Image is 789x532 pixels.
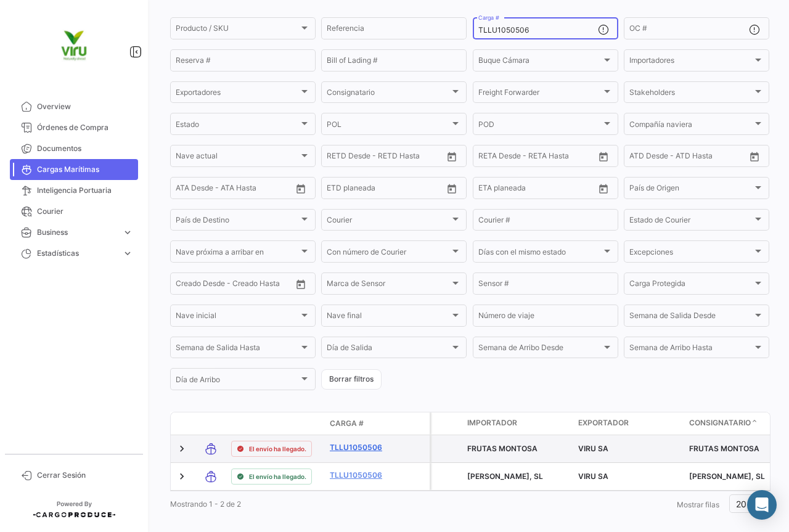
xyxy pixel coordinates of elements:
[629,58,753,67] span: Importadores
[747,490,777,520] div: Abrir Intercom Messenger
[10,159,138,180] a: Cargas Marítimas
[509,153,565,162] input: Hasta
[195,419,226,428] datatable-header-cell: Modo de Transporte
[222,186,277,194] input: ATA Hasta
[176,313,299,322] span: Nave inicial
[677,153,732,162] input: ATD Hasta
[509,186,565,194] input: Hasta
[170,499,241,509] span: Mostrando 1 - 2 de 2
[122,227,133,238] span: expand_more
[478,58,602,67] span: Buque Cámara
[176,26,299,35] span: Producto / SKU
[321,369,382,390] button: Borrar filtros
[37,227,117,238] span: Business
[327,121,450,130] span: POL
[176,470,188,483] a: Expand/Collapse Row
[745,147,764,166] button: Open calendar
[176,90,299,99] span: Exportadores
[330,418,364,429] span: Carga #
[629,90,753,99] span: Stakeholders
[467,444,538,453] span: FRUTAS MONTOSA
[629,313,753,322] span: Semana de Salida Desde
[10,180,138,201] a: Inteligencia Portuaria
[578,417,629,428] span: Exportador
[176,186,213,194] input: ATA Desde
[37,122,133,133] span: Órdenes de Compra
[10,117,138,138] a: Órdenes de Compra
[176,153,299,162] span: Nave actual
[462,412,573,435] datatable-header-cell: Importador
[249,472,306,481] span: El envío ha llegado.
[327,90,450,99] span: Consignatario
[578,444,608,453] span: VIRU SA
[736,499,746,509] span: 20
[578,472,608,481] span: VIRU SA
[443,147,461,166] button: Open calendar
[677,500,719,509] span: Mostrar filas
[629,281,753,290] span: Carga Protegida
[292,179,310,198] button: Open calendar
[358,153,413,162] input: Hasta
[176,250,299,258] span: Nave próxima a arribar en
[689,472,765,481] span: REYES GUTIERREZ, SL
[629,121,753,130] span: Compañía naviera
[122,248,133,259] span: expand_more
[37,164,133,175] span: Cargas Marítimas
[478,250,602,258] span: Días con el mismo estado
[176,121,299,130] span: Estado
[327,313,450,322] span: Nave final
[478,186,501,194] input: Desde
[431,412,462,435] datatable-header-cell: Carga Protegida
[594,147,613,166] button: Open calendar
[478,345,602,354] span: Semana de Arribo Desde
[234,281,289,290] input: Creado Hasta
[327,250,450,258] span: Con número de Courier
[37,248,117,259] span: Estadísticas
[43,15,105,76] img: viru.png
[629,218,753,226] span: Estado de Courier
[467,472,543,481] span: REYES GUTIERREZ, SL
[327,345,450,354] span: Día de Salida
[37,470,133,481] span: Cerrar Sesión
[327,153,349,162] input: Desde
[226,419,325,428] datatable-header-cell: Estado de Envio
[37,143,133,154] span: Documentos
[327,281,450,290] span: Marca de Sensor
[176,377,299,386] span: Día de Arribo
[467,417,517,428] span: Importador
[478,153,501,162] input: Desde
[358,186,413,194] input: Hasta
[325,413,399,434] datatable-header-cell: Carga #
[330,442,394,453] a: TLLU1050506
[292,275,310,293] button: Open calendar
[10,96,138,117] a: Overview
[478,121,602,130] span: POD
[176,443,188,455] a: Expand/Collapse Row
[478,90,602,99] span: Freight Forwarder
[327,218,450,226] span: Courier
[176,345,299,354] span: Semana de Salida Hasta
[10,138,138,159] a: Documentos
[689,444,759,453] span: FRUTAS MONTOSA
[594,179,613,198] button: Open calendar
[37,101,133,112] span: Overview
[573,412,684,435] datatable-header-cell: Exportador
[176,281,225,290] input: Creado Desde
[330,470,394,481] a: TLLU1050506
[399,419,430,428] datatable-header-cell: Póliza
[629,153,668,162] input: ATD Desde
[689,417,751,428] span: Consignatario
[37,185,133,196] span: Inteligencia Portuaria
[176,218,299,226] span: País de Destino
[443,179,461,198] button: Open calendar
[327,186,349,194] input: Desde
[629,250,753,258] span: Excepciones
[629,345,753,354] span: Semana de Arribo Hasta
[249,444,306,454] span: El envío ha llegado.
[629,186,753,194] span: País de Origen
[37,206,133,217] span: Courier
[10,201,138,222] a: Courier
